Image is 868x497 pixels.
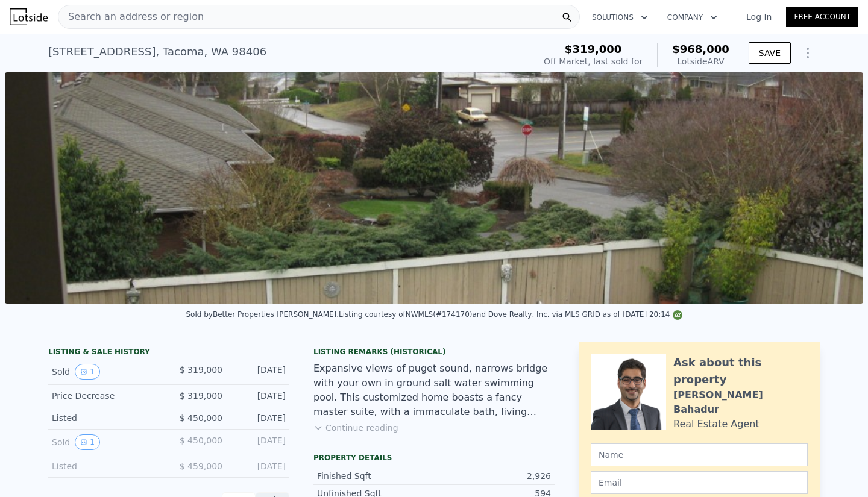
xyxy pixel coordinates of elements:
[232,412,286,424] div: [DATE]
[673,310,682,320] img: NWMLS Logo
[749,42,791,64] button: SAVE
[232,434,286,450] div: [DATE]
[582,7,658,28] button: Solutions
[52,412,159,424] div: Listed
[591,471,808,494] input: Email
[313,422,398,434] button: Continue reading
[10,8,48,25] img: Lotside
[180,365,222,375] span: $ 319,000
[180,413,222,423] span: $ 450,000
[796,41,820,65] button: Show Options
[673,354,808,388] div: Ask about this property
[52,460,159,472] div: Listed
[48,43,266,60] div: [STREET_ADDRESS] , Tacoma , WA 98406
[52,364,159,380] div: Sold
[591,443,808,466] input: Name
[673,417,759,431] div: Real Estate Agent
[313,347,555,357] div: Listing Remarks (Historical)
[434,470,551,482] div: 2,926
[52,434,159,450] div: Sold
[180,461,222,471] span: $ 459,000
[339,310,682,319] div: Listing courtesy of NWMLS (#174170) and Dove Realty, Inc. via MLS GRID as of [DATE] 20:14
[786,7,858,27] a: Free Account
[232,390,286,402] div: [DATE]
[180,391,222,401] span: $ 319,000
[75,434,100,450] button: View historical data
[732,11,786,23] a: Log In
[52,390,159,402] div: Price Decrease
[544,55,643,67] div: Off Market, last sold for
[565,43,622,55] span: $319,000
[5,72,863,304] img: Sale: 125960422 Parcel: 100600408
[232,364,286,380] div: [DATE]
[658,7,727,28] button: Company
[180,436,222,445] span: $ 450,000
[317,470,434,482] div: Finished Sqft
[673,388,808,417] div: [PERSON_NAME] Bahadur
[232,460,286,472] div: [DATE]
[75,364,100,380] button: View historical data
[58,10,204,24] span: Search an address or region
[672,55,729,67] div: Lotside ARV
[313,361,555,419] div: Expansive views of puget sound, narrows bridge with your own in ground salt water swimming pool. ...
[672,43,729,55] span: $968,000
[186,310,339,319] div: Sold by Better Properties [PERSON_NAME] .
[48,347,289,359] div: LISTING & SALE HISTORY
[313,453,555,463] div: Property details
